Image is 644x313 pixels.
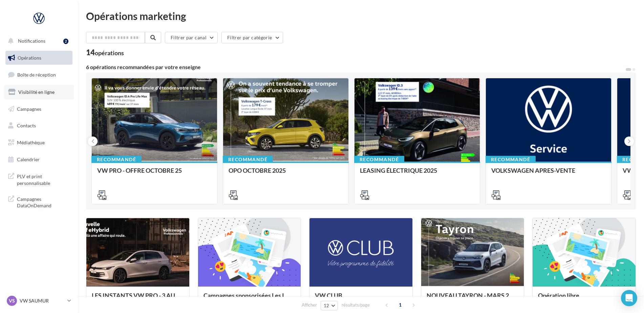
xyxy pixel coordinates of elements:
span: Campagnes [17,106,41,111]
a: Campagnes [4,102,74,116]
a: Boîte de réception [4,67,74,82]
div: Recommandé [354,156,404,163]
span: 1 [395,299,406,310]
button: Filtrer par catégorie [221,32,283,43]
div: Recommandé [91,156,142,163]
span: résultats/page [342,302,370,308]
span: PLV et print personnalisable [17,172,70,186]
span: Calendrier [17,156,40,162]
div: LEASING ÉLECTRIQUE 2025 [360,167,474,181]
span: Campagnes DataOnDemand [17,194,70,209]
div: Campagnes sponsorisées Les Instants VW Octobre [203,292,296,306]
span: Visibilité en ligne [18,89,55,95]
span: Afficher [302,302,317,308]
div: VOLKSWAGEN APRES-VENTE [491,167,606,181]
span: Médiathèque [17,140,45,145]
div: 2 [63,39,68,44]
div: 14 [86,49,124,56]
a: Visibilité en ligne [4,85,74,99]
div: NOUVEAU TAYRON - MARS 2025 [427,292,519,306]
div: opérations [95,50,124,56]
span: Opérations [18,55,41,61]
div: Recommandé [486,156,536,163]
p: VW SAUMUR [20,297,65,304]
a: Contacts [4,119,74,133]
span: Contacts [17,123,36,128]
div: VW PRO - OFFRE OCTOBRE 25 [97,167,212,181]
a: PLV et print personnalisable [4,169,74,189]
button: Notifications 2 [4,34,71,48]
button: 12 [321,301,338,310]
a: VS VW SAUMUR [5,294,72,307]
span: VS [9,297,15,304]
div: 6 opérations recommandées par votre enseigne [86,64,625,70]
a: Calendrier [4,152,74,167]
button: Filtrer par canal [165,32,218,43]
div: Opérations marketing [86,11,636,21]
div: LES INSTANTS VW PRO - 3 AU [DATE] [92,292,184,306]
a: Médiathèque [4,135,74,150]
div: Open Intercom Messenger [621,290,637,306]
a: Campagnes DataOnDemand [4,192,74,212]
a: Opérations [4,51,74,65]
div: VW CLUB [315,292,407,306]
div: Opération libre [538,292,630,306]
div: Recommandé [223,156,273,163]
div: OPO OCTOBRE 2025 [229,167,343,181]
span: Notifications [18,38,45,44]
span: Boîte de réception [17,72,56,78]
span: 12 [324,303,329,308]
